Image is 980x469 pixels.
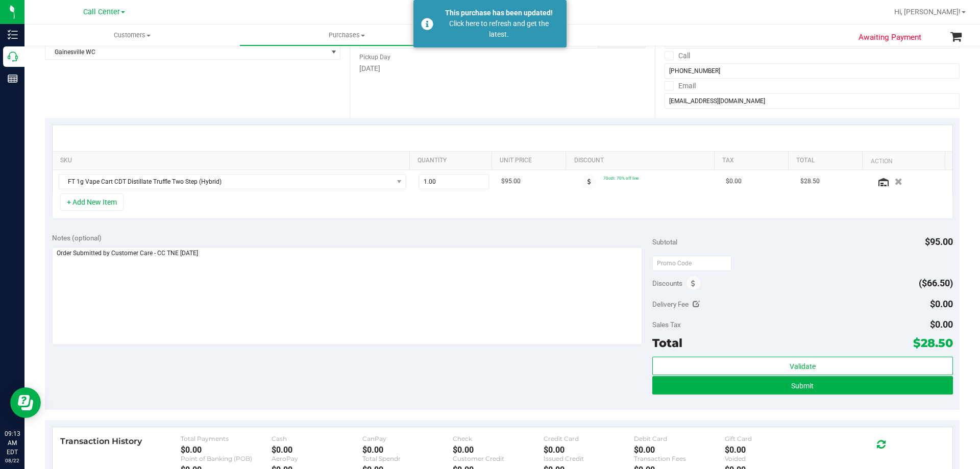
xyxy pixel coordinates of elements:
button: Submit [652,376,952,394]
span: Sales Tax [652,320,681,329]
span: Customers [24,31,239,40]
span: Gainesville WC [45,45,327,59]
div: Click here to refresh and get the latest. [439,18,559,40]
a: Discount [574,157,710,165]
input: Promo Code [652,256,731,271]
div: $0.00 [181,445,272,455]
p: 08/22 [5,457,20,464]
div: $0.00 [453,445,544,455]
a: Quantity [418,157,488,165]
span: $95.00 [501,177,521,186]
i: Edit Delivery Fee [693,301,700,308]
div: Point of Banking (POB) [181,455,272,462]
div: Credit Card [544,435,634,442]
span: $28.50 [800,177,820,186]
span: $0.00 [726,177,742,186]
span: Notes (optional) [52,234,102,242]
span: FT 1g Vape Cart CDT Distillate Truffle Two Step (Hybrid) [59,175,393,189]
a: SKU [60,157,406,165]
div: Debit Card [634,435,725,442]
span: Awaiting Payment [859,32,921,43]
span: Submit [791,382,814,390]
inline-svg: Inventory [8,30,18,40]
div: AeroPay [272,455,362,462]
span: Purchases [240,31,454,40]
div: Check [453,435,544,442]
label: Call [665,48,690,63]
div: $0.00 [272,445,362,455]
span: Delivery Fee [652,300,689,308]
input: 1.00 [419,175,489,189]
button: + Add New Item [60,193,124,211]
div: $0.00 [634,445,725,455]
div: Customer Credit [453,455,544,462]
div: Cash [272,435,362,442]
a: Customers [24,24,239,46]
div: $0.00 [362,445,453,455]
span: Subtotal [652,238,677,246]
a: Tax [722,157,785,165]
span: Hi, [PERSON_NAME]! [894,8,961,16]
span: Discounts [652,274,682,292]
span: $0.00 [930,299,953,309]
a: Purchases [239,24,454,46]
a: Unit Price [500,157,562,165]
span: Validate [790,362,816,371]
button: Validate [652,357,952,375]
div: CanPay [362,435,453,442]
div: Gift Card [725,435,816,442]
label: Pickup Day [359,53,390,62]
span: ($66.50) [919,278,953,288]
span: select [327,45,340,59]
div: Transaction Fees [634,455,725,462]
span: Call Center [83,8,120,16]
div: $0.00 [544,445,634,455]
a: Total [796,157,859,165]
span: NO DATA FOUND [59,174,406,189]
inline-svg: Reports [8,73,18,84]
div: Total Payments [181,435,272,442]
span: 70cdt: 70% off line [603,176,639,181]
div: Issued Credit [544,455,634,462]
div: $0.00 [725,445,816,455]
th: Action [862,152,944,170]
span: $28.50 [913,336,953,350]
p: 09:13 AM EDT [5,429,20,457]
div: Total Spendr [362,455,453,462]
div: This purchase has been updated! [439,8,559,18]
input: Format: (999) 999-9999 [665,63,960,79]
iframe: Resource center [10,387,41,418]
span: Total [652,336,682,350]
div: Voided [725,455,816,462]
span: $95.00 [925,236,953,247]
inline-svg: Call Center [8,52,18,62]
label: Email [665,79,696,93]
div: [DATE] [359,63,645,74]
span: $0.00 [930,319,953,330]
